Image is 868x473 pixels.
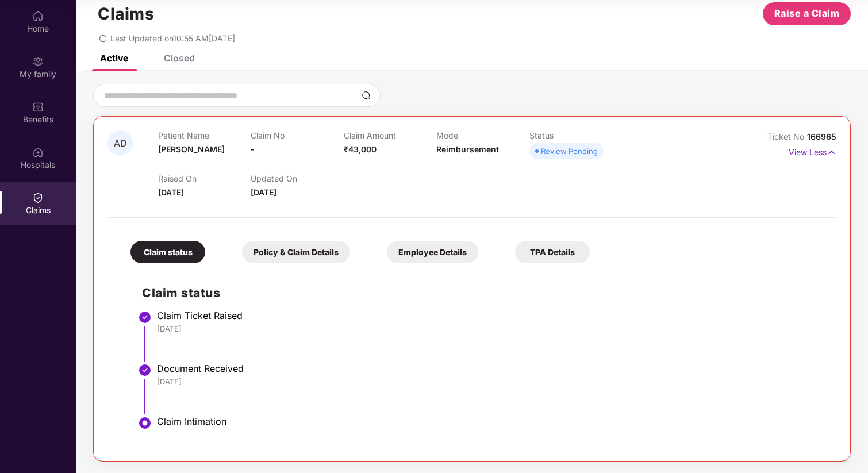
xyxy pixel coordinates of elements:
[436,130,529,140] p: Mode
[157,363,825,374] div: Document Received
[763,2,851,25] button: Raise a Claim
[251,187,276,197] span: [DATE]
[130,241,205,263] div: Claim status
[158,144,225,154] span: [PERSON_NAME]
[32,147,44,158] img: svg+xml;base64,PHN2ZyBpZD0iSG9zcGl0YWxzIiB4bWxucz0iaHR0cDovL3d3dy53My5vcmcvMjAwMC9zdmciIHdpZHRoPS...
[251,174,343,183] p: Updated On
[110,33,235,43] span: Last Updated on 10:55 AM[DATE]
[387,241,478,263] div: Employee Details
[789,143,836,159] p: View Less
[242,241,350,263] div: Policy & Claim Details
[138,310,152,324] img: svg+xml;base64,PHN2ZyBpZD0iU3RlcC1Eb25lLTMyeDMyIiB4bWxucz0iaHR0cDovL3d3dy53My5vcmcvMjAwMC9zdmciIH...
[32,56,44,67] img: svg+xml;base64,PHN2ZyB3aWR0aD0iMjAiIGhlaWdodD0iMjAiIHZpZXdCb3g9IjAgMCAyMCAyMCIgZmlsbD0ibm9uZSIgeG...
[32,10,44,22] img: svg+xml;base64,PHN2ZyBpZD0iSG9tZSIgeG1sbnM9Imh0dHA6Ly93d3cudzMub3JnLzIwMDAvc3ZnIiB3aWR0aD0iMjAiIG...
[32,101,44,113] img: svg+xml;base64,PHN2ZyBpZD0iQmVuZWZpdHMiIHhtbG5zPSJodHRwOi8vd3d3LnczLm9yZy8yMDAwL3N2ZyIgd2lkdGg9Ij...
[515,241,590,263] div: TPA Details
[541,145,598,157] div: Review Pending
[142,283,825,302] h2: Claim status
[344,130,436,140] p: Claim Amount
[157,376,825,387] div: [DATE]
[158,187,184,197] span: [DATE]
[157,416,825,427] div: Claim Intimation
[362,91,371,100] img: svg+xml;base64,PHN2ZyBpZD0iU2VhcmNoLTMyeDMyIiB4bWxucz0iaHR0cDovL3d3dy53My5vcmcvMjAwMC9zdmciIHdpZH...
[114,139,127,148] span: AD
[158,174,251,183] p: Raised On
[32,192,44,203] img: svg+xml;base64,PHN2ZyBpZD0iQ2xhaW0iIHhtbG5zPSJodHRwOi8vd3d3LnczLm9yZy8yMDAwL3N2ZyIgd2lkdGg9IjIwIi...
[158,130,251,140] p: Patient Name
[157,310,825,321] div: Claim Ticket Raised
[157,324,825,334] div: [DATE]
[251,144,255,154] span: -
[138,363,152,377] img: svg+xml;base64,PHN2ZyBpZD0iU3RlcC1Eb25lLTMyeDMyIiB4bWxucz0iaHR0cDovL3d3dy53My5vcmcvMjAwMC9zdmciIH...
[99,33,107,43] span: redo
[138,416,152,430] img: svg+xml;base64,PHN2ZyBpZD0iU3RlcC1BY3RpdmUtMzJ4MzIiIHhtbG5zPSJodHRwOi8vd3d3LnczLm9yZy8yMDAwL3N2Zy...
[774,6,840,21] span: Raise a Claim
[436,144,499,154] span: Reimbursement
[767,132,807,141] span: Ticket No
[98,4,154,24] h1: Claims
[164,52,195,64] div: Closed
[100,52,128,64] div: Active
[344,144,377,154] span: ₹43,000
[807,132,836,141] span: 166965
[251,130,343,140] p: Claim No
[529,130,622,140] p: Status
[827,146,836,159] img: svg+xml;base64,PHN2ZyB4bWxucz0iaHR0cDovL3d3dy53My5vcmcvMjAwMC9zdmciIHdpZHRoPSIxNyIgaGVpZ2h0PSIxNy...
